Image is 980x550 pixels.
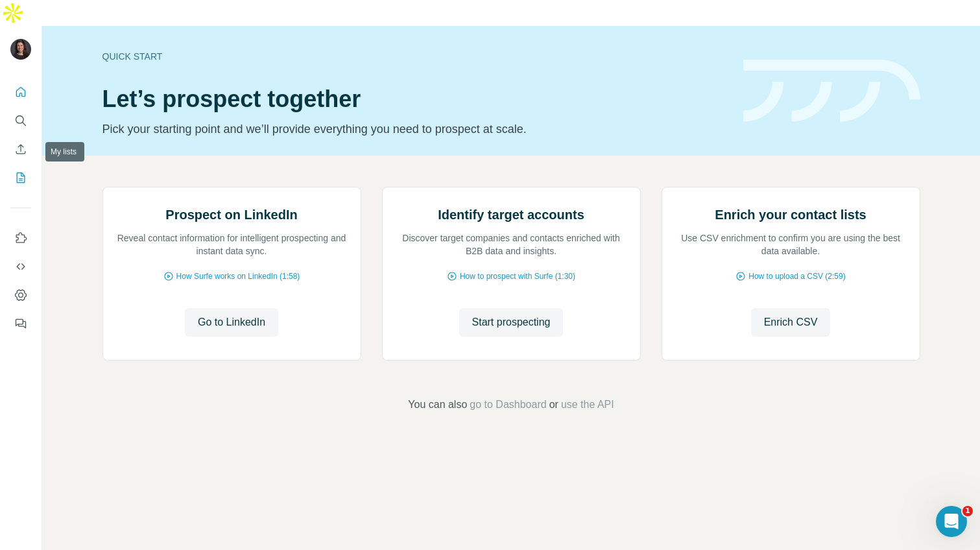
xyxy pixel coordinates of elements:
[10,80,31,104] button: Quick start
[10,166,31,189] button: My lists
[936,506,967,537] iframe: Intercom live chat
[438,206,584,224] h2: Identify target accounts
[561,397,614,413] button: use the API
[10,137,31,161] button: Enrich CSV
[10,226,31,250] button: Use Surfe on LinkedIn
[185,308,278,337] button: Go to LinkedIn
[10,255,31,278] button: Use Surfe API
[470,397,546,413] button: go to Dashboard
[408,397,467,413] span: You can also
[165,206,297,224] h2: Prospect on LinkedIn
[460,270,575,282] span: How to prospect with Surfe (1:30)
[396,232,627,257] p: Discover target companies and contacts enriched with B2B data and insights.
[10,39,31,60] img: Avatar
[10,109,31,132] button: Search
[102,50,728,63] div: Quick start
[549,397,558,413] span: or
[102,120,728,138] p: Pick your starting point and we’ll provide everything you need to prospect at scale.
[962,506,973,516] span: 1
[10,312,31,335] button: Feedback
[176,270,300,282] span: How Surfe works on LinkedIn (1:58)
[748,270,845,282] span: How to upload a CSV (2:59)
[751,308,831,337] button: Enrich CSV
[743,60,920,123] img: banner
[10,283,31,307] button: Dashboard
[116,232,348,257] p: Reveal contact information for intelligent prospecting and instant data sync.
[715,206,866,224] h2: Enrich your contact lists
[459,308,564,337] button: Start prospecting
[102,86,728,112] h1: Let’s prospect together
[764,315,818,330] span: Enrich CSV
[198,315,265,330] span: Go to LinkedIn
[472,315,551,330] span: Start prospecting
[675,232,907,257] p: Use CSV enrichment to confirm you are using the best data available.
